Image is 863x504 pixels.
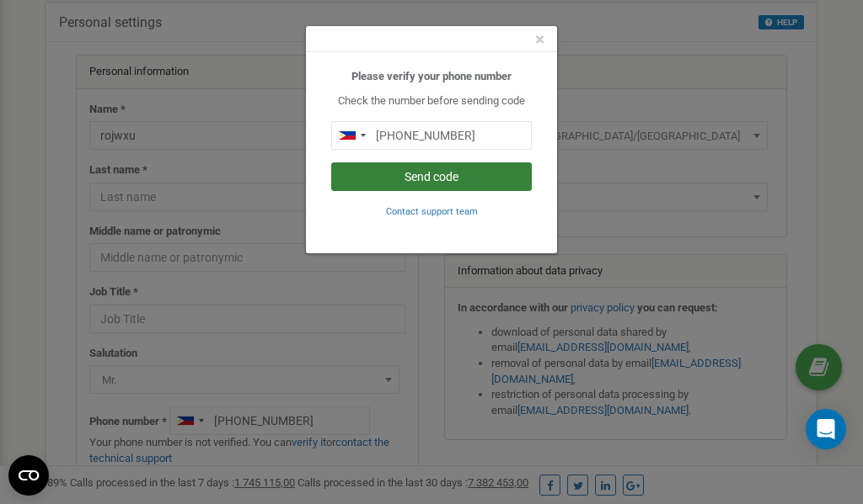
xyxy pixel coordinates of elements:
a: Contact support team [386,204,478,217]
span: × [535,29,544,50]
div: Open Intercom Messenger [806,409,846,449]
input: 0905 123 4567 [331,121,532,150]
p: Check the number before sending code [331,93,532,109]
button: Close [535,31,544,49]
b: Please verify your phone number [351,70,512,82]
small: Contact support team [386,206,478,217]
button: Open CMP widget [8,455,49,496]
div: Telephone country code [332,122,371,149]
button: Send code [331,162,532,191]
